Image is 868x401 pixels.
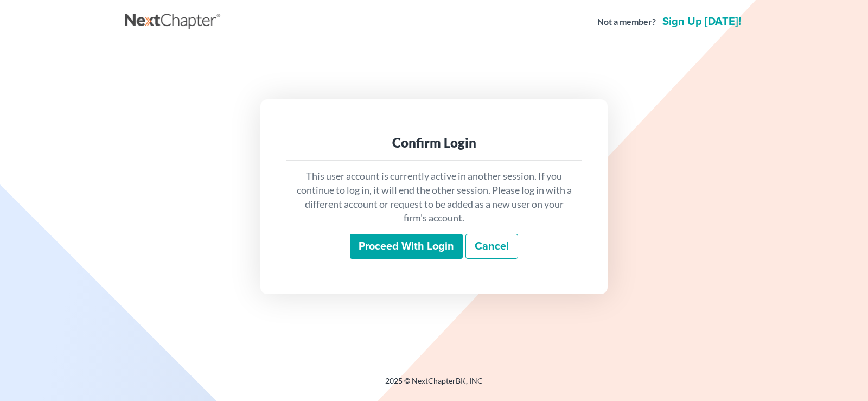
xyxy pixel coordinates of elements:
a: Sign up [DATE]! [660,16,743,27]
a: Cancel [465,234,518,259]
p: This user account is currently active in another session. If you continue to log in, it will end ... [295,169,573,225]
input: Proceed with login [350,234,463,259]
div: 2025 © NextChapterBK, INC [125,375,743,395]
strong: Not a member? [597,16,656,28]
div: Confirm Login [295,134,573,151]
